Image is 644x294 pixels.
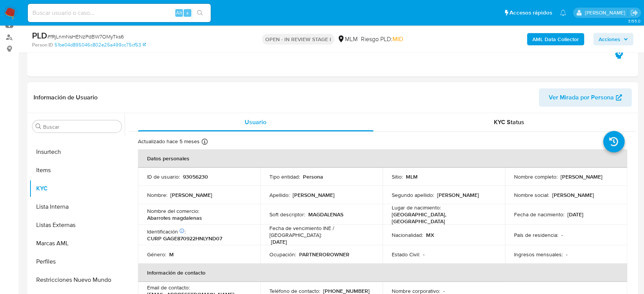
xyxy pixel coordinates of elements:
p: [DATE] [271,238,287,245]
a: 51be04d895046c802e25a499cc75cf53 [54,42,146,48]
span: Ver Mirada por Persona [549,88,614,107]
p: Estado Civil : [392,251,420,258]
button: Marcas AML [29,234,125,252]
p: [PERSON_NAME] [561,173,602,180]
p: Fecha de nacimiento : [514,211,564,218]
p: Tipo entidad : [269,173,300,180]
p: - [566,251,567,258]
span: Usuario [245,118,266,126]
p: [DATE] [567,211,583,218]
p: OPEN - IN REVIEW STAGE I [262,34,334,45]
button: Lista Interna [29,198,125,216]
p: MAGDALENAS [308,211,343,218]
button: search-icon [192,8,208,18]
button: Perfiles [29,252,125,271]
button: Acciones [593,33,633,45]
p: ID de usuario : [147,173,180,180]
p: [PERSON_NAME] [170,192,212,198]
button: Ver Mirada por Persona [539,88,632,107]
p: MX [426,232,434,238]
p: Segundo apellido : [392,192,434,198]
p: Identificación : [147,228,186,235]
b: PLD [32,29,47,42]
p: [PERSON_NAME] [552,192,594,198]
p: Email de contacto : [147,284,190,291]
button: Restricciones Nuevo Mundo [29,271,125,289]
p: PARTNEROROWNER [299,251,349,258]
h1: Información de Usuario [34,94,98,101]
p: País de residencia : [514,232,558,238]
a: Notificaciones [560,10,566,16]
p: Ingresos mensuales : [514,251,563,258]
p: [PERSON_NAME] [293,192,335,198]
p: Género : [147,251,166,258]
p: Lugar de nacimiento : [392,204,441,211]
div: MLM [337,35,358,43]
p: Nombre : [147,192,167,198]
b: Person ID [32,42,53,48]
span: Accesos rápidos [509,9,552,17]
p: 93056230 [183,173,208,180]
button: Items [29,161,125,179]
span: MID [392,35,403,43]
p: diego.gardunorosas@mercadolibre.com.mx [585,9,628,16]
p: Nombre social : [514,192,549,198]
span: 3.155.0 [628,18,640,24]
input: Buscar [43,123,119,130]
span: Alt [176,9,182,16]
p: CURP GAGE870922HNLYND07 [147,235,222,242]
a: Salir [630,9,638,17]
p: M [169,251,174,258]
p: Actualizado hace 5 meses [138,138,200,145]
p: Soft descriptor : [269,211,305,218]
span: Acciones [599,33,620,45]
input: Buscar usuario o caso... [28,8,211,18]
button: AML Data Collector [527,33,584,45]
p: Persona [303,173,323,180]
button: KYC [29,179,125,198]
span: Riesgo PLD: [361,35,403,43]
th: Información de contacto [138,264,627,282]
th: Datos personales [138,149,627,168]
button: Listas Externas [29,216,125,234]
p: Abarrotes magdalenas [147,214,202,221]
button: Insurtech [29,143,125,161]
b: AML Data Collector [532,33,579,45]
p: [PERSON_NAME] [437,192,479,198]
p: MLM [406,173,418,180]
p: Nombre completo : [514,173,557,180]
p: Apellido : [269,192,290,198]
span: # fRjLnmNsHENzPdBW7OMyTks6 [47,33,124,40]
p: [GEOGRAPHIC_DATA], [GEOGRAPHIC_DATA] [392,211,493,225]
p: Nombre del comercio : [147,208,199,214]
p: - [423,251,425,258]
p: Fecha de vencimiento INE / [GEOGRAPHIC_DATA] : [269,225,373,238]
p: Sitio : [392,173,403,180]
span: KYC Status [494,118,524,126]
p: - [561,232,563,238]
p: Ocupación : [269,251,296,258]
p: Nacionalidad : [392,232,423,238]
button: Buscar [35,123,42,129]
span: s [186,9,189,16]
